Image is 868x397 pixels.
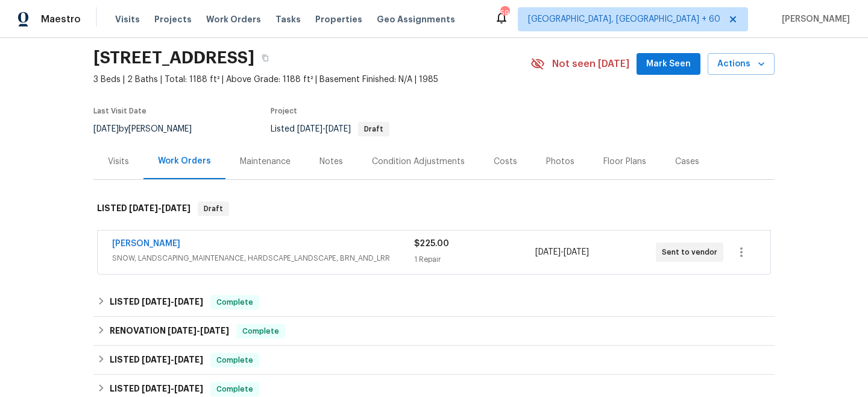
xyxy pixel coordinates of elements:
[93,288,775,317] div: LISTED [DATE]-[DATE]Complete
[115,13,140,25] span: Visits
[212,296,258,308] span: Complete
[142,355,203,364] span: -
[142,384,203,393] span: -
[142,355,171,364] span: [DATE]
[254,47,276,69] button: Copy Address
[564,248,589,256] span: [DATE]
[129,204,158,212] span: [DATE]
[154,13,192,25] span: Projects
[662,246,722,258] span: Sent to vendor
[212,354,258,366] span: Complete
[206,13,261,25] span: Work Orders
[174,355,203,364] span: [DATE]
[110,324,229,338] h6: RENOVATION
[377,13,455,25] span: Geo Assignments
[275,15,301,24] span: Tasks
[41,13,81,25] span: Maestro
[158,155,211,167] div: Work Orders
[372,156,465,168] div: Condition Adjustments
[93,52,254,64] h2: [STREET_ADDRESS]
[319,156,343,168] div: Notes
[199,203,228,215] span: Draft
[129,204,190,212] span: -
[174,384,203,393] span: [DATE]
[297,125,351,133] span: -
[110,295,203,310] h6: LISTED
[500,7,509,19] div: 592
[93,125,119,133] span: [DATE]
[162,204,190,212] span: [DATE]
[546,156,574,168] div: Photos
[717,57,765,72] span: Actions
[142,384,171,393] span: [DATE]
[112,240,180,248] a: [PERSON_NAME]
[359,125,388,133] span: Draft
[110,353,203,367] h6: LISTED
[777,13,850,25] span: [PERSON_NAME]
[93,74,530,86] span: 3 Beds | 2 Baths | Total: 1188 ft² | Above Grade: 1188 ft² | Basement Finished: N/A | 1985
[675,156,699,168] div: Cases
[168,326,229,335] span: -
[93,346,775,375] div: LISTED [DATE]-[DATE]Complete
[93,189,775,228] div: LISTED [DATE]-[DATE]Draft
[168,326,197,335] span: [DATE]
[297,125,322,133] span: [DATE]
[535,246,589,258] span: -
[97,202,190,216] h6: LISTED
[142,297,203,306] span: -
[108,156,129,168] div: Visits
[271,107,297,115] span: Project
[603,156,646,168] div: Floor Plans
[93,317,775,346] div: RENOVATION [DATE]-[DATE]Complete
[200,326,229,335] span: [DATE]
[552,58,629,70] span: Not seen [DATE]
[414,253,535,265] div: 1 Repair
[325,125,351,133] span: [DATE]
[414,240,449,248] span: $225.00
[237,325,284,337] span: Complete
[93,107,146,115] span: Last Visit Date
[240,156,291,168] div: Maintenance
[315,13,362,25] span: Properties
[93,122,206,136] div: by [PERSON_NAME]
[271,125,389,133] span: Listed
[212,383,258,395] span: Complete
[174,297,203,306] span: [DATE]
[646,57,691,72] span: Mark Seen
[110,382,203,396] h6: LISTED
[708,53,775,75] button: Actions
[112,252,414,264] span: SNOW, LANDSCAPING_MAINTENANCE, HARDSCAPE_LANDSCAPE, BRN_AND_LRR
[535,248,561,256] span: [DATE]
[637,53,700,75] button: Mark Seen
[494,156,517,168] div: Costs
[142,297,171,306] span: [DATE]
[528,13,720,25] span: [GEOGRAPHIC_DATA], [GEOGRAPHIC_DATA] + 60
